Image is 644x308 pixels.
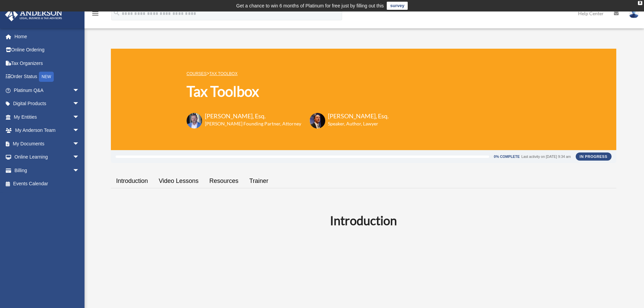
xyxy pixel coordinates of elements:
[5,110,90,124] a: My Entitiesarrow_drop_down
[5,164,90,177] a: Billingarrow_drop_down
[576,152,612,161] div: In Progress
[209,71,237,76] a: Tax Toolbox
[387,2,408,10] a: survey
[73,137,86,151] span: arrow_drop_down
[5,43,90,57] a: Online Ordering
[73,97,86,111] span: arrow_drop_down
[91,12,99,18] a: menu
[328,112,389,120] h3: [PERSON_NAME], Esq.
[73,124,86,138] span: arrow_drop_down
[5,150,90,164] a: Online Learningarrow_drop_down
[5,84,90,97] a: Platinum Q&Aarrow_drop_down
[73,84,86,97] span: arrow_drop_down
[205,112,301,120] h3: [PERSON_NAME], Esq.
[187,113,202,128] img: Toby-circle-head.png
[39,72,54,82] div: NEW
[494,155,520,159] div: 0% Complete
[205,120,301,127] h6: [PERSON_NAME] Founding Partner, Attorney
[5,70,90,84] a: Order StatusNEW
[310,113,325,128] img: Scott-Estill-Headshot.png
[3,8,64,21] img: Anderson Advisors Platinum Portal
[153,171,204,191] a: Video Lessons
[521,155,571,159] div: Last activity on [DATE] 9:34 am
[244,171,273,191] a: Trainer
[73,150,86,164] span: arrow_drop_down
[638,1,642,5] div: close
[91,9,99,18] i: menu
[115,212,612,229] h2: Introduction
[629,8,639,18] img: User Pic
[113,9,120,17] i: search
[5,124,90,137] a: My Anderson Teamarrow_drop_down
[204,171,244,191] a: Resources
[111,171,153,191] a: Introduction
[236,2,384,10] div: Get a chance to win 6 months of Platinum for free just by filling out this
[187,69,389,78] p: >
[5,177,90,191] a: Events Calendar
[328,120,380,127] h6: Speaker, Author, Lawyer
[5,30,90,43] a: Home
[5,137,90,150] a: My Documentsarrow_drop_down
[5,97,90,111] a: Digital Productsarrow_drop_down
[187,71,207,76] a: COURSES
[187,81,389,101] h1: Tax Toolbox
[5,56,90,70] a: Tax Organizers
[73,110,86,124] span: arrow_drop_down
[73,164,86,177] span: arrow_drop_down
